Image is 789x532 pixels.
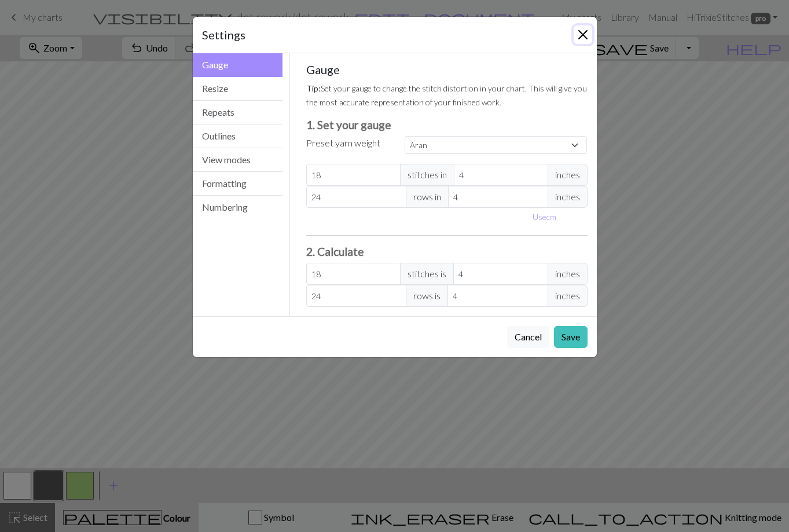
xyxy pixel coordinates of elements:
button: Cancel [507,326,549,348]
button: View modes [193,148,283,172]
span: inches [548,285,588,307]
label: Preset yarn weight [306,136,380,150]
button: Gauge [193,53,283,77]
button: Save [554,326,588,348]
span: stitches is [400,263,454,285]
button: Formatting [193,172,283,196]
strong: Tip: [306,83,321,93]
button: Usecm [527,208,562,226]
span: inches [548,164,588,186]
h5: Gauge [306,63,588,76]
button: Outlines [193,124,283,148]
h3: 1. Set your gauge [306,118,588,131]
span: inches [548,186,588,208]
button: Resize [193,77,283,101]
h3: 2. Calculate [306,245,588,258]
span: stitches in [400,164,454,186]
h5: Settings [202,26,245,43]
small: Set your gauge to change the stitch distortion in your chart. This will give you the most accurat... [306,83,587,107]
span: rows is [406,285,448,307]
button: Close [574,25,592,44]
span: rows in [406,186,449,208]
button: Repeats [193,101,283,124]
button: Numbering [193,196,283,219]
span: inches [548,263,588,285]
